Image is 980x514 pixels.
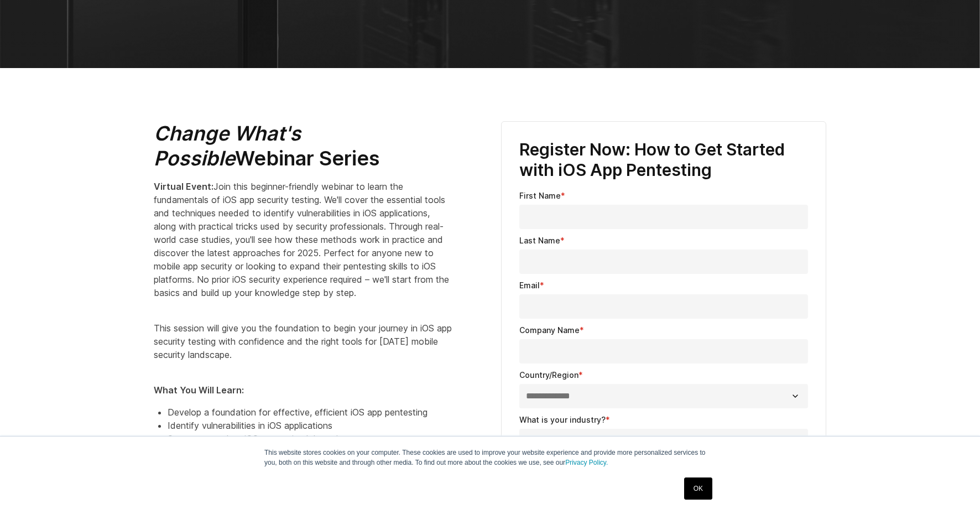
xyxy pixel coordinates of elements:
[519,370,578,380] span: Country/Region
[168,432,452,445] li: Set up a complete iOS pentesting lab environment
[168,406,452,419] li: Develop a foundation for effective, efficient iOS app pentesting
[154,181,213,192] strong: Virtual Event:
[519,139,808,181] h3: Register Now: How to Get Started with iOS App Pentesting
[154,121,452,171] h2: Webinar Series
[154,181,449,298] span: Join this beginner-friendly webinar to learn the fundamentals of iOS app security testing. We'll ...
[519,236,560,245] span: Last Name
[264,448,716,468] p: This website stores cookies on your computer. These cookies are used to improve your website expe...
[519,191,561,200] span: First Name
[154,323,452,360] span: This session will give you the foundation to begin your journey in iOS app security testing with ...
[565,459,608,466] a: Privacy Policy.
[684,477,712,500] a: OK
[154,121,301,170] em: Change What's Possible
[154,385,244,396] strong: What You Will Learn:
[168,419,452,432] li: Identify vulnerabilities in iOS applications
[519,281,540,290] span: Email
[519,325,580,335] span: Company Name
[519,415,606,424] span: What is your industry?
